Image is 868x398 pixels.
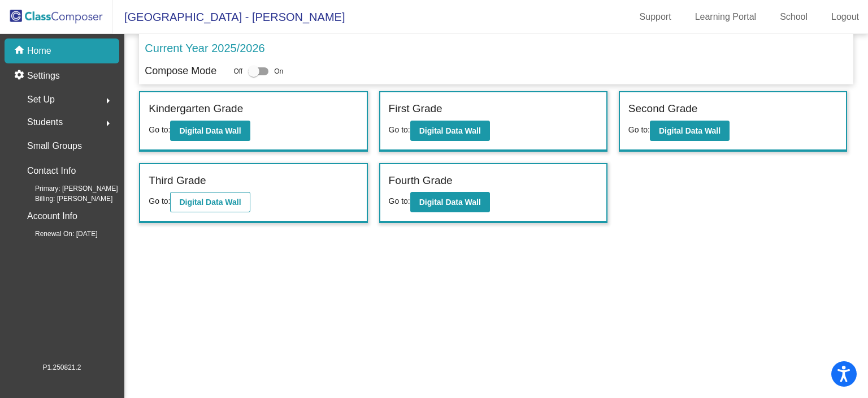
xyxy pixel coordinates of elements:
mat-icon: arrow_right [101,94,115,108]
p: Home [27,44,51,58]
b: Digital Data Wall [179,126,241,135]
b: Digital Data Wall [659,126,721,135]
p: Small Groups [27,138,82,154]
span: Set Up [27,92,55,108]
label: First Grade [389,101,442,117]
span: Off [233,66,242,76]
button: Digital Data Wall [170,121,250,141]
a: Logout [822,8,868,26]
p: Contact Info [27,163,76,179]
mat-icon: home [14,44,27,58]
span: Students [27,114,63,130]
button: Digital Data Wall [410,192,490,212]
p: Account Info [27,208,77,224]
span: Go to: [389,125,410,134]
a: School [771,8,817,26]
label: Third Grade [149,173,206,189]
span: Go to: [628,125,650,134]
button: Digital Data Wall [650,121,730,141]
label: Fourth Grade [389,173,453,189]
p: Compose Mode [145,63,216,79]
button: Digital Data Wall [170,192,250,212]
mat-icon: settings [14,69,27,83]
b: Digital Data Wall [179,198,241,207]
b: Digital Data Wall [419,126,481,135]
label: Second Grade [628,101,698,117]
span: Primary: [PERSON_NAME] [17,183,118,194]
span: On [274,66,283,76]
span: Renewal On: [DATE] [17,229,97,239]
mat-icon: arrow_right [101,117,115,130]
p: Settings [27,69,60,83]
span: [GEOGRAPHIC_DATA] - [PERSON_NAME] [113,8,345,26]
span: Go to: [389,196,410,206]
b: Digital Data Wall [419,198,481,207]
label: Kindergarten Grade [149,101,243,117]
a: Support [631,8,680,26]
a: Learning Portal [686,8,766,26]
span: Go to: [149,125,170,134]
span: Go to: [149,196,170,206]
p: Current Year 2025/2026 [145,40,264,57]
button: Digital Data Wall [410,121,490,141]
span: Billing: [PERSON_NAME] [17,194,112,204]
